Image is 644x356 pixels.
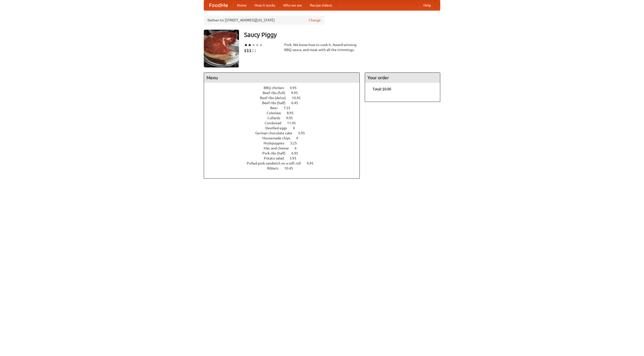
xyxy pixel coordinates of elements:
a: Who we are [279,0,306,10]
span: Potato salad [264,156,289,160]
li: $ [252,48,254,53]
span: Collards [267,116,285,120]
a: Coleslaw 8.95 [267,111,303,115]
span: Beer [270,106,283,110]
a: Change [309,18,321,23]
img: angular.jpg [204,30,239,67]
span: 6 [295,146,302,150]
span: Hushpuppies [264,141,289,145]
span: Pork ribs (half) [262,151,291,155]
span: Coleslaw [267,111,286,115]
span: Riblets [267,166,284,170]
span: Mac and cheese [264,146,294,150]
span: Beef ribs (full) [263,91,290,95]
a: BBQ chicken 4.95 [264,86,306,90]
li: $ [254,48,257,53]
a: Help [419,0,435,10]
a: Beef ribs (full) 9.95 [263,91,307,95]
span: 6.45 [291,101,303,105]
li: ★ [244,42,248,48]
div: Deliver to: [STREET_ADDRESS][US_STATE] [204,16,325,25]
div: Pork. We know how to cook it. Award-winning BBQ sauce, and meat with all the trimmings. [284,42,360,52]
span: German chocolate cake [255,131,297,135]
a: Home [233,0,251,10]
span: 9.95 [291,91,303,95]
span: 10.45 [292,96,306,100]
a: Mac and cheese 6 [264,146,306,150]
span: 4.95 [290,86,302,90]
span: 4 [296,136,303,140]
span: Devilled eggs [265,126,292,130]
span: 6.95 [291,151,303,155]
a: Devilled eggs 4 [265,126,304,130]
span: BBQ chicken [264,86,289,90]
li: ★ [255,42,259,48]
a: Potato salad 3.95 [264,156,306,160]
span: 5.95 [298,131,310,135]
li: $ [244,48,247,53]
h3: Saucy Piggy [244,30,440,40]
a: Housemade chips 4 [262,136,307,140]
li: $ [249,48,252,53]
span: Housemade chips [262,136,295,140]
span: 8.95 [287,111,299,115]
span: 3.25 [290,141,302,145]
b: Total: $0.00 [373,87,391,91]
h4: Your order [365,73,440,83]
span: 11.45 [287,121,301,125]
a: Pork ribs (half) 6.95 [262,151,307,155]
a: FoodMe [204,0,233,10]
a: Beer 7.55 [270,106,300,110]
a: How it works [251,0,279,10]
li: $ [247,48,249,53]
a: German chocolate cake 5.95 [255,131,314,135]
li: ★ [259,42,263,48]
span: Beef ribs (half) [262,101,291,105]
a: Recipe videos [306,0,336,10]
a: Pulled pork sandwich on a soft roll 4.95 [247,161,323,165]
a: Riblets 10.45 [267,166,302,170]
span: 7.55 [284,106,295,110]
span: Pulled pork sandwich on a soft roll [247,161,306,165]
h4: Menu [204,73,359,83]
span: 10.45 [284,166,298,170]
span: 4 [293,126,300,130]
span: 4.95 [307,161,318,165]
span: Beef ribs (delux) [260,96,291,100]
span: 9.95 [286,116,298,120]
li: ★ [248,42,252,48]
a: Beef ribs (half) 6.45 [262,101,307,105]
li: ★ [252,42,255,48]
a: Collards 9.95 [267,116,302,120]
span: Cornbread [265,121,286,125]
a: Beef ribs (delux) 10.45 [260,96,310,100]
a: Hushpuppies 3.25 [264,141,306,145]
a: Cornbread 11.45 [265,121,305,125]
span: 3.95 [290,156,301,160]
